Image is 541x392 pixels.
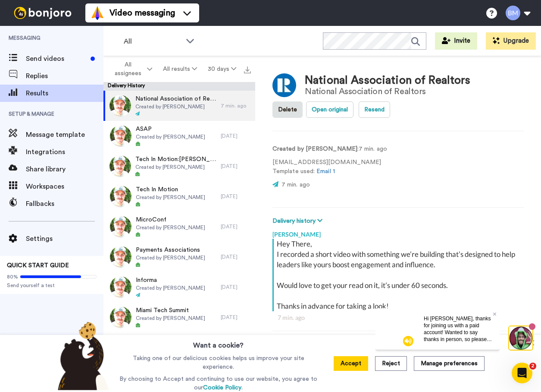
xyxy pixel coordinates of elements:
[110,216,131,237] img: 9959e238-0130-4d45-b52b-be62d5307797-thumb.jpg
[117,354,319,371] p: Taking one of our delicious cookies helps us improve your site experience.
[136,224,205,231] span: Created by [PERSON_NAME]
[26,164,103,174] span: Share library
[124,36,181,47] span: All
[117,375,319,392] p: By choosing to Accept and continuing to use our website, you agree to our .
[244,66,251,73] img: export.svg
[103,212,255,242] a: MicroConfCreated by [PERSON_NAME][DATE]
[136,125,205,133] span: ASAP
[359,101,390,118] button: Resend
[135,164,216,171] span: Created by [PERSON_NAME]
[26,88,103,98] span: Results
[109,155,131,177] img: 5d2db1e4-a724-45bf-9b02-a79309a5ce1f-thumb.jpg
[103,121,255,151] a: ASAPCreated by [PERSON_NAME][DATE]
[221,133,251,139] div: [DATE]
[529,363,536,370] span: 2
[103,332,255,363] a: TENGCreated by [PERSON_NAME][DATE]
[512,363,532,383] iframe: Intercom live chat
[281,182,310,188] span: 7 min. ago
[110,125,131,147] img: f80dde04-0ade-4ac8-9429-150979c638a9-thumb.jpg
[28,28,38,38] img: mute-white.svg
[103,91,255,121] a: National Association of RealtorsCreated by [PERSON_NAME]7 min. ago
[50,321,114,390] img: bear-with-cookie.png
[278,313,519,322] div: 7 min. ago
[221,193,251,200] div: [DATE]
[136,315,205,322] span: Created by [PERSON_NAME]
[110,276,131,298] img: 068012cd-0690-4355-896a-9bb6409638e2-thumb.jpg
[272,226,524,239] div: [PERSON_NAME]
[221,314,251,321] div: [DATE]
[221,163,251,170] div: [DATE]
[135,103,216,110] span: Created by [PERSON_NAME]
[375,356,407,371] button: Reject
[221,102,251,109] div: 7 min. ago
[316,168,335,174] a: Email 1
[91,6,104,20] img: vm-color.svg
[109,95,131,117] img: 49bd7d8e-f3b5-4265-9bd1-e6e530aace5b-thumb.jpg
[202,61,241,77] button: 30 days
[136,194,205,201] span: Created by [PERSON_NAME]
[305,74,470,87] div: National Association of Realtors
[48,7,116,69] span: Hi [PERSON_NAME], thanks for joining us with a paid account! Wanted to say thanks in person, so p...
[103,272,255,302] a: InformaCreated by [PERSON_NAME][DATE]
[26,199,103,209] span: Fallbacks
[334,356,368,371] button: Accept
[103,181,255,212] a: Tech In MotionCreated by [PERSON_NAME][DATE]
[1,2,24,25] img: 3183ab3e-59ed-45f6-af1c-10226f767056-1659068401.jpg
[7,282,97,289] span: Send yourself a test
[103,151,255,181] a: Tech In Motion:[PERSON_NAME]Created by [PERSON_NAME][DATE]
[241,63,253,76] button: Export all results that match these filters now.
[136,276,205,285] span: Informa
[26,54,87,64] span: Send videos
[103,242,255,272] a: Payments AssociationsCreated by [PERSON_NAME][DATE]
[135,95,216,103] span: National Association of Realtors
[136,246,205,254] span: Payments Associations
[414,356,485,371] button: Manage preferences
[272,145,387,154] p: : 7 min. ago
[136,285,205,291] span: Created by [PERSON_NAME]
[272,146,357,152] strong: Created by [PERSON_NAME]
[26,71,103,81] span: Replies
[103,302,255,332] a: Miami Tech SummitCreated by [PERSON_NAME][DATE]
[193,335,244,351] h3: Want a cookie?
[135,155,216,164] span: Tech In Motion:[PERSON_NAME]
[158,61,203,77] button: All results
[103,82,255,91] div: Delivery History
[136,306,205,315] span: Miami Tech Summit
[7,273,18,280] span: 80%
[136,215,205,224] span: MicroConf
[109,7,175,19] span: Video messaging
[105,57,158,81] button: All assignees
[306,101,353,118] button: Open original
[435,32,477,50] button: Invite
[26,234,103,244] span: Settings
[221,223,251,230] div: [DATE]
[277,239,522,311] div: Hey There, I recorded a short video with something we’re building that’s designed to help leaders...
[203,385,241,391] a: Cookie Policy
[26,130,103,140] span: Message template
[486,32,536,50] button: Upgrade
[110,186,131,207] img: 59be5990-61ce-4155-8d1f-129e10e10368-thumb.jpg
[110,60,145,78] span: All assignees
[272,73,296,97] img: Image of National Association of Realtors
[136,133,205,140] span: Created by [PERSON_NAME]
[26,147,103,157] span: Integrations
[305,87,470,96] div: National Association of Realtors
[272,216,325,226] button: Delivery history
[110,246,131,268] img: c08be642-579e-4cfe-aa12-01d0d0a16c2d-thumb.jpg
[7,262,69,269] span: QUICK START GUIDE
[110,307,131,328] img: 98b1bdcf-24f8-421b-95f9-afe34a5fde5d-thumb.jpg
[10,7,75,19] img: bj-logo-header-white.svg
[26,181,103,192] span: Workspaces
[221,253,251,260] div: [DATE]
[136,185,205,194] span: Tech In Motion
[272,101,303,118] button: Delete
[136,254,205,261] span: Created by [PERSON_NAME]
[221,284,251,291] div: [DATE]
[272,158,387,176] p: [EMAIL_ADDRESS][DOMAIN_NAME] Template used:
